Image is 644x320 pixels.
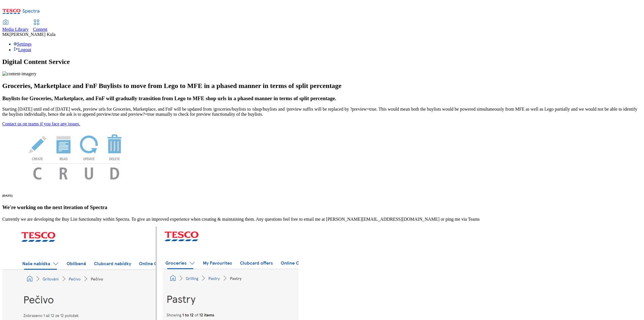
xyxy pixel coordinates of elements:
[33,27,48,32] span: Content
[2,71,37,76] img: content-imagery
[2,58,642,66] h1: Digital Content Service
[33,20,48,32] a: Content
[2,107,642,117] p: Starting [DATE] until end of [DATE] week, preview urls for Groceries, Marketplace, and FnF will b...
[14,42,32,46] a: Settings
[2,194,642,197] h6: [DATE]
[2,82,642,90] h2: Groceries, Marketplace and FnF Buylists to move from Lego to MFE in a phased manner in terms of s...
[2,95,642,102] h3: Buylists for Groceries, Marketplace, and FnF will gradually transition from Lego to MFE shop urls...
[2,126,149,186] img: News Image
[2,32,10,37] span: MK
[2,204,642,211] h3: We're working on the next iteration of Spectra
[2,217,642,222] p: Currently we are developing the Buy List functionality within Spectra. To give an improved experi...
[10,32,55,37] span: [PERSON_NAME] Kula
[2,121,80,126] a: Contact us on teams if you face any issues.
[2,20,29,32] a: Media Library
[14,47,31,52] a: Logout
[2,27,29,32] span: Media Library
